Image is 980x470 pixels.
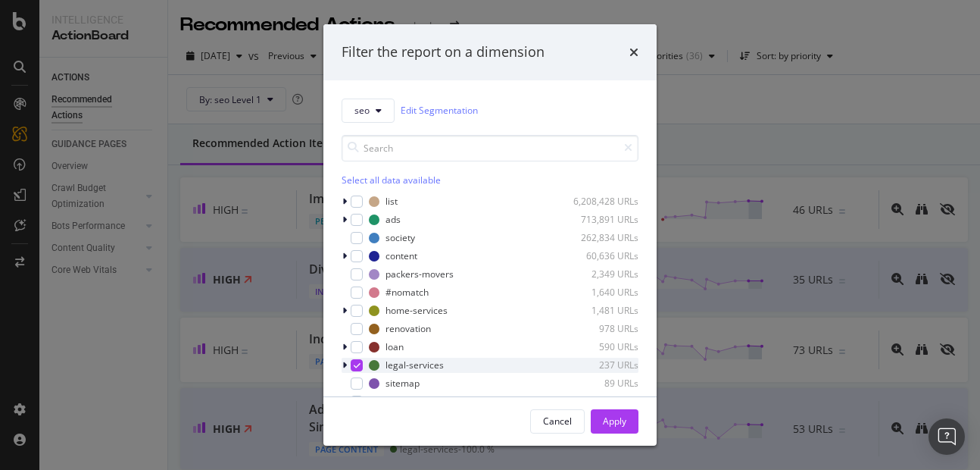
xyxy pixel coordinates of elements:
div: Select all data available [342,174,638,186]
div: Open Intercom Messenger [929,418,965,455]
div: Apply [603,415,626,428]
div: Filter the report on a dimension [342,42,545,62]
div: modal [323,24,657,446]
div: 1,481 URLs [564,304,638,317]
div: home-services [385,304,448,317]
button: seo [342,99,395,123]
div: 713,891 URLs [564,213,638,226]
button: Cancel [530,409,585,434]
div: ads [385,213,401,226]
button: Apply [591,409,638,434]
div: renovation [385,322,431,335]
div: legal-services [385,359,444,371]
div: 978 URLs [564,322,638,335]
div: 237 URLs [564,359,638,371]
div: sitemap [385,377,420,390]
div: 590 URLs [564,340,638,353]
div: interiors [385,395,421,408]
div: #nomatch [385,286,429,299]
div: 262,834 URLs [564,231,638,244]
div: times [629,42,638,62]
div: packers-movers [385,268,454,280]
a: Edit Segmentation [401,102,478,118]
div: 60,636 URLs [564,249,638,262]
input: Search [342,135,638,161]
div: Cancel [543,415,572,428]
div: 89 URLs [564,377,638,390]
div: 1,640 URLs [564,286,638,299]
div: list [385,195,398,208]
div: 86 URLs [564,395,638,408]
div: 2,349 URLs [564,268,638,280]
div: loan [385,340,404,353]
div: society [385,231,415,244]
span: seo [354,104,370,117]
div: 6,208,428 URLs [564,195,638,208]
div: content [385,249,417,262]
